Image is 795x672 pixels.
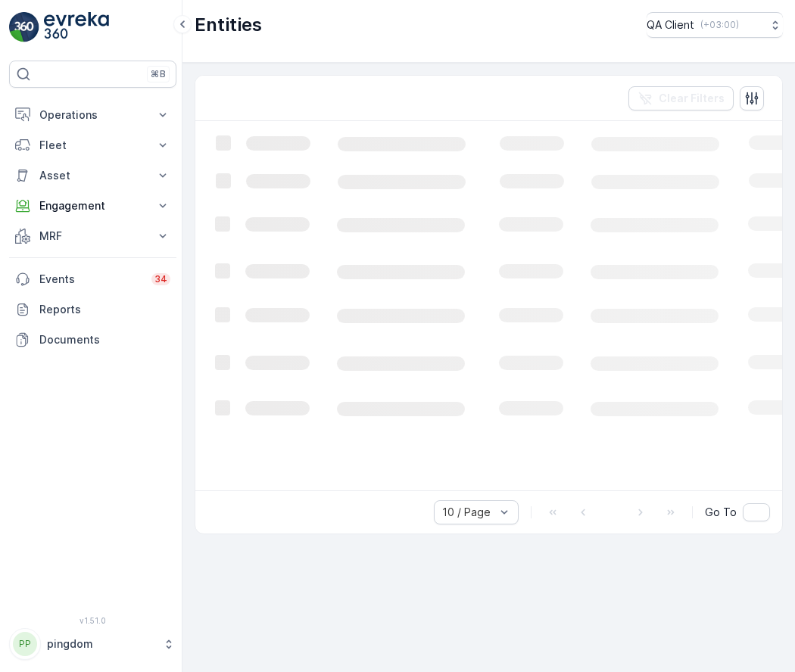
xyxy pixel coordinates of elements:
[44,12,109,42] img: logo_light-DOdMpM7g.png
[9,325,176,355] a: Documents
[9,628,176,660] button: PPpingdom
[700,19,739,31] p: ( +03:00 )
[9,191,176,221] button: Engagement
[39,138,146,153] p: Fleet
[39,107,146,123] p: Operations
[9,100,176,130] button: Operations
[705,505,737,520] span: Go To
[195,13,262,37] p: Entities
[9,294,176,325] a: Reports
[39,198,146,213] p: Engagement
[647,12,783,38] button: QA Client(+03:00)
[9,616,176,625] span: v 1.51.0
[47,636,155,652] p: pingdom
[39,332,170,347] p: Documents
[647,17,694,33] p: QA Client
[39,302,170,317] p: Reports
[9,160,176,191] button: Asset
[9,221,176,251] button: MRF
[39,168,146,183] p: Asset
[13,632,37,656] div: PP
[9,264,176,294] a: Events34
[39,229,146,244] p: MRF
[628,86,734,110] button: Clear Filters
[154,273,167,285] p: 34
[9,12,39,42] img: logo
[39,272,142,287] p: Events
[151,68,166,80] p: ⌘B
[9,130,176,160] button: Fleet
[659,91,725,106] p: Clear Filters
